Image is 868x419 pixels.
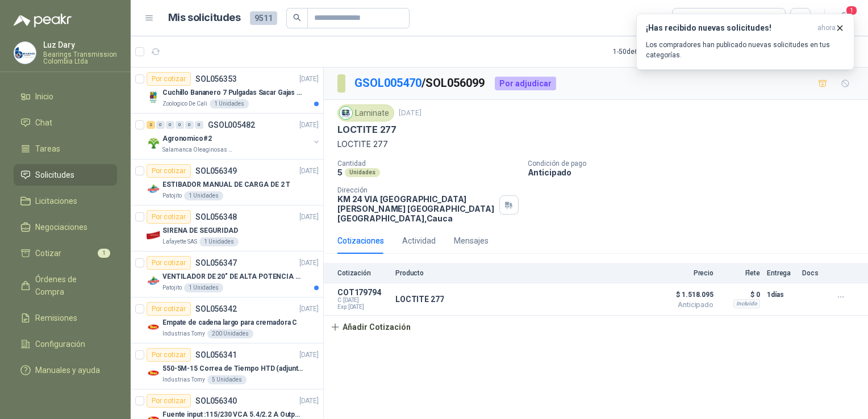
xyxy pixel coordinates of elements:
a: Solicitudes [14,164,117,186]
span: Chat [35,116,52,129]
p: SOL056353 [195,75,237,83]
p: Cuchillo Bananero 7 Pulgadas Sacar Gajas O Deshoje O Desman [162,87,304,98]
a: Por cotizarSOL056349[DATE] Company LogoESTIBADOR MANUAL DE CARGA DE 2 TPatojito1 Unidades [131,160,323,206]
p: Condición de pago [528,160,864,167]
p: Industrias Tomy [162,329,205,338]
span: $ 1.518.095 [657,288,713,301]
h3: ¡Has recibido nuevas solicitudes! [646,23,813,33]
p: Cantidad [337,160,519,167]
p: [DATE] [299,166,319,177]
a: Manuales y ayuda [14,359,117,381]
p: 1 días [767,288,795,301]
a: Licitaciones [14,190,117,212]
img: Company Logo [147,136,160,150]
div: Por cotizar [147,302,191,316]
a: Por cotizarSOL056348[DATE] Company LogoSIRENA DE SEGURIDADLafayette SAS1 Unidades [131,206,323,252]
span: ahora [817,23,836,33]
p: Docs [802,269,825,277]
div: 0 [195,121,203,129]
div: Por cotizar [147,394,191,408]
div: Por cotizar [147,72,191,86]
p: SOL056349 [195,167,237,175]
p: [DATE] [399,108,422,119]
div: 1 Unidades [184,191,223,200]
span: Tareas [35,143,60,155]
p: [DATE] [299,350,319,361]
a: Por cotizarSOL056353[DATE] Company LogoCuchillo Bananero 7 Pulgadas Sacar Gajas O Deshoje O Desma... [131,68,323,114]
div: Cotizaciones [337,234,384,247]
p: Cotización [337,269,389,277]
p: Luz Dary [43,41,117,49]
div: 5 Unidades [207,375,247,384]
p: Industrias Tomy [162,375,205,384]
div: Por cotizar [147,210,191,224]
span: search [293,14,301,22]
p: [DATE] [299,304,319,315]
div: 1 Unidades [210,99,249,108]
p: SOL056341 [195,351,237,359]
span: Remisiones [35,312,77,324]
p: VENTILADOR DE 20" DE ALTA POTENCIA PARA ANCLAR A LA PARED [162,271,304,282]
a: Por cotizarSOL056342[DATE] Company LogoEmpate de cadena largo para cremadora CIndustrias Tomy200 ... [131,298,323,343]
p: SOL056347 [195,259,237,267]
a: Por cotizarSOL056341[DATE] Company Logo550-5M-15 Correa de Tiempo HTD (adjuntar ficha y /o imagen... [131,343,323,389]
div: Laminate [337,104,394,121]
span: Anticipado [657,301,713,308]
a: Configuración [14,333,117,355]
a: Tareas [14,138,117,160]
p: Anticipado [528,167,864,177]
p: Zoologico De Cali [162,99,207,108]
div: Unidades [345,168,380,177]
p: Lafayette SAS [162,237,197,246]
div: Por cotizar [147,164,191,178]
span: 9511 [250,11,277,25]
p: Entrega [767,269,795,277]
a: Chat [14,112,117,133]
div: Mensajes [454,234,489,247]
div: Incluido [733,299,760,308]
span: Exp: [DATE] [337,304,389,311]
span: Cotizar [35,247,61,259]
p: LOCTITE 277 [395,295,444,304]
p: [DATE] [299,258,319,269]
a: Por cotizarSOL056347[DATE] Company LogoVENTILADOR DE 20" DE ALTA POTENCIA PARA ANCLAR A LA PAREDP... [131,252,323,298]
p: $ 0 [720,288,760,301]
p: Precio [657,269,713,277]
div: 1 Unidades [184,283,223,292]
p: Patojito [162,191,182,200]
p: KM 24 VIA [GEOGRAPHIC_DATA] [PERSON_NAME] [GEOGRAPHIC_DATA] [GEOGRAPHIC_DATA] , Cauca [337,194,495,223]
p: GSOL005482 [208,121,255,129]
div: 0 [176,121,184,129]
span: Manuales y ayuda [35,364,100,376]
p: [DATE] [299,74,319,85]
p: [DATE] [299,396,319,407]
img: Company Logo [340,107,352,119]
p: / SOL056099 [354,74,486,92]
a: Órdenes de Compra [14,269,117,303]
a: Inicio [14,86,117,107]
span: 1 [845,5,858,16]
div: 1 Unidades [199,237,239,246]
span: Licitaciones [35,195,77,207]
div: 0 [156,121,165,129]
button: ¡Has recibido nuevas solicitudes!ahora Los compradores han publicado nuevas solicitudes en tus ca... [636,14,854,70]
div: Actividad [402,234,436,247]
p: COT179794 [337,288,389,297]
div: 200 Unidades [207,329,253,338]
a: Remisiones [14,307,117,329]
h1: Mis solicitudes [168,10,241,26]
p: Producto [395,269,650,277]
span: Configuración [35,338,85,350]
p: LOCTITE 277 [337,124,397,136]
span: C: [DATE] [337,297,389,304]
p: SOL056340 [195,397,237,405]
div: Todas [679,12,703,24]
p: [DATE] [299,120,319,131]
a: Negociaciones [14,216,117,238]
p: Agronomico#2 [162,133,212,144]
p: Flete [720,269,760,277]
span: 1 [98,249,110,258]
p: SOL056348 [195,213,237,221]
button: 1 [834,8,854,28]
p: 5 [337,167,343,177]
